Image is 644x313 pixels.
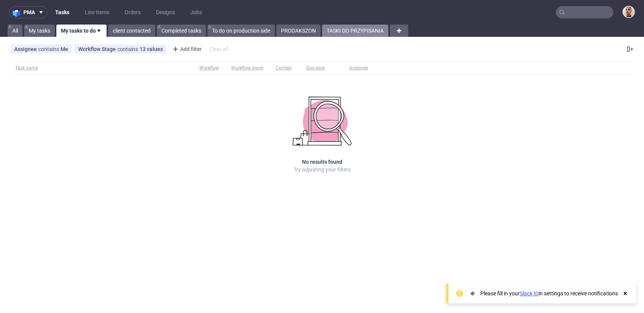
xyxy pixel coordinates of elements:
[15,65,187,71] span: Task name
[14,46,38,52] span: Assignee
[61,46,68,52] div: Me
[51,6,74,18] a: Tasks
[8,25,23,37] a: All
[151,6,179,18] a: Designs
[276,65,294,71] div: Context
[306,65,337,71] span: Due date
[78,46,117,52] span: Workflow Stage
[276,25,320,37] a: PRODAKSZON
[208,44,230,54] div: Clear all
[294,166,351,173] p: Try adjusting your filters
[9,6,48,18] button: pma
[80,6,114,18] a: Line Items
[322,25,388,37] a: TASKI DO PRZYPISANIA
[13,8,23,17] img: logo
[169,43,203,55] div: Add filter
[207,25,275,37] a: To do on production side
[38,46,61,52] span: contains
[349,65,368,71] div: Assignee
[108,25,155,37] a: client contacted
[157,25,206,37] a: Completed tasks
[56,25,107,37] a: My tasks to do
[623,7,634,17] img: Bartłomiej Leśniczuk
[199,65,219,71] div: Workflow
[140,46,163,52] div: 13 values
[117,46,140,52] span: contains
[520,290,539,297] a: Slack ID
[186,6,207,18] a: Jobs
[469,290,476,297] img: Slack
[302,158,342,166] h3: No results found
[231,65,263,71] div: Workflow stage
[480,290,618,297] div: Please fill in your in settings to receive notifications
[24,25,55,37] a: My tasks
[120,6,145,18] a: Orders
[23,10,35,15] span: pma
